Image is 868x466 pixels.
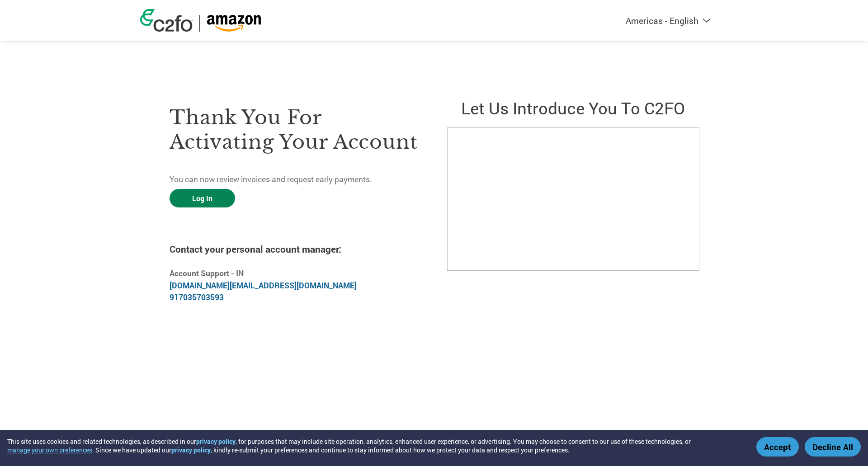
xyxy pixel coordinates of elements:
h3: Thank you for activating your account [170,105,421,154]
button: Accept [756,437,799,457]
img: Amazon [207,15,261,32]
iframe: C2FO Introduction Video [447,127,699,271]
img: c2fo logo [140,9,193,32]
h4: Contact your personal account manager: [170,243,421,255]
button: manage your own preferences [7,446,92,454]
b: Account Support - IN [170,268,244,278]
p: You can now review invoices and request early payments. [170,174,421,185]
a: privacy policy [171,446,211,454]
a: privacy policy [196,437,236,446]
a: [DOMAIN_NAME][EMAIL_ADDRESS][DOMAIN_NAME] [170,280,357,291]
div: This site uses cookies and related technologies, as described in our , for purposes that may incl... [7,437,743,454]
a: 917035703593 [170,292,224,302]
h2: Let us introduce you to C2FO [447,97,698,119]
button: Decline All [805,437,861,457]
a: Log In [170,189,235,207]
